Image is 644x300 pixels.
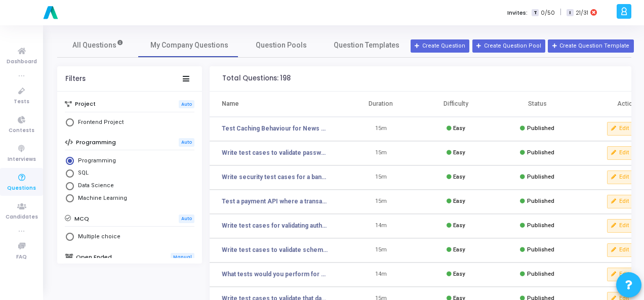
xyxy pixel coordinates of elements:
[344,238,419,263] td: 15m
[527,149,554,156] span: Published
[447,173,465,182] div: Easy
[222,148,328,157] a: Write test cases to validate password policy (min length, special chars, etc.).
[16,253,27,262] span: FAQ
[344,190,419,214] td: 15m
[222,197,328,206] a: Test a payment API where a transaction can either succeed, fail, or remain pending.
[607,243,633,256] button: Edit
[222,245,328,254] a: Write test cases to validate schema (mandatory fields like name, email, etc.) in an API response.
[65,232,194,244] mat-radio-group: Select Library
[8,155,36,164] span: Interviews
[472,39,545,53] button: Create Question Pool
[65,75,86,83] div: Filters
[607,122,633,135] button: Edit
[607,170,633,184] button: Edit
[222,124,328,133] a: Test Caching Behaviour for News Website (Updates Every 5 Minutes)
[411,39,469,53] button: Create Question
[179,138,194,147] span: Auto
[527,198,554,204] span: Published
[493,92,582,117] th: Status
[607,219,633,232] button: Edit
[74,194,127,203] span: Machine Learning
[150,40,228,51] span: My Company Questions
[74,233,120,241] span: Multiple choice
[179,215,194,223] span: Auto
[541,9,555,17] span: 0/50
[7,58,37,66] span: Dashboard
[75,101,96,107] h6: Project
[527,271,554,277] span: Published
[74,157,116,165] span: Programming
[65,117,194,130] mat-radio-group: Select Library
[447,270,465,279] div: Easy
[527,246,554,253] span: Published
[222,74,291,82] div: Total Questions: 198
[344,263,419,287] td: 14m
[74,182,114,190] span: Data Science
[179,100,194,109] span: Auto
[210,92,344,117] th: Name
[344,117,419,141] td: 15m
[72,40,124,51] span: All Questions
[65,155,194,206] mat-radio-group: Select Library
[447,124,465,133] div: Easy
[171,253,194,262] span: Manual
[418,92,493,117] th: Difficulty
[344,214,419,238] td: 14m
[7,184,36,193] span: Questions
[334,40,399,51] span: Question Templates
[344,92,419,117] th: Duration
[222,221,328,230] a: Write test cases for validating authentication in REST APIs (token-based login).
[74,216,89,222] h6: MCQ
[548,39,633,53] button: Create Question Template
[532,9,538,17] span: T
[607,146,633,159] button: Edit
[6,213,38,222] span: Candidates
[74,169,89,178] span: SQL
[447,149,465,157] div: Easy
[507,9,528,17] label: Invites:
[41,3,61,23] img: logo
[14,98,29,106] span: Tests
[447,246,465,254] div: Easy
[607,195,633,208] button: Edit
[527,125,554,132] span: Published
[447,222,465,230] div: Easy
[256,40,307,51] span: Question Pools
[527,174,554,180] span: Published
[222,270,328,279] a: What tests would you perform for a DELETE API that removes a user?
[74,118,124,127] span: Frontend Project
[560,7,561,18] span: |
[344,165,419,190] td: 15m
[76,139,116,146] h6: Programming
[576,9,588,17] span: 21/31
[447,197,465,206] div: Easy
[607,268,633,281] button: Edit
[527,222,554,229] span: Published
[344,141,419,165] td: 15m
[76,254,112,261] h6: Open Ended
[9,126,34,135] span: Contests
[567,9,573,17] span: I
[222,173,328,182] a: Write security test cases for a banking app’s money transfer feature.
